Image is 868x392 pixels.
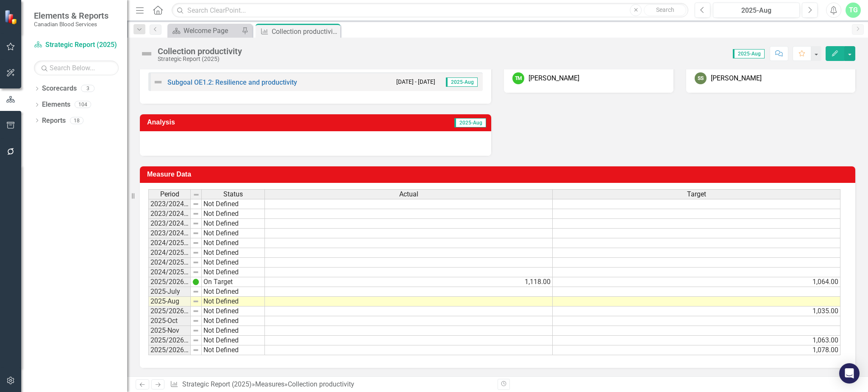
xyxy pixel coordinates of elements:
td: Not Defined [202,297,265,306]
td: 1,064.00 [553,277,840,287]
td: Not Defined [202,268,265,277]
img: 8DAGhfEEPCf229AAAAAElFTkSuQmCC [192,249,199,256]
div: 3 [81,85,95,92]
div: [PERSON_NAME] [529,74,579,83]
td: Not Defined [202,209,265,219]
td: 1,078.00 [553,345,840,355]
td: 2025-Aug [148,297,191,306]
div: SS [695,72,707,84]
img: 8DAGhfEEPCf229AAAAAElFTkSuQmCC [192,240,199,246]
td: 1,118.00 [265,277,553,287]
div: TM [512,72,524,84]
span: Period [160,190,179,198]
td: 2024/2025 Q4 [148,268,191,277]
td: 2025-July [148,287,191,297]
td: 2023/2024 Q2 [148,209,191,219]
div: Open Intercom Messenger [839,363,860,384]
div: Collection productivity [272,26,338,37]
input: Search Below... [34,61,119,75]
td: 2025/2026 Q3 [148,336,191,345]
td: Not Defined [202,345,265,355]
small: [DATE] - [DATE] [396,78,435,86]
img: 8DAGhfEEPCf229AAAAAElFTkSuQmCC [192,337,199,344]
img: 8DAGhfEEPCf229AAAAAElFTkSuQmCC [193,191,200,198]
td: Not Defined [202,248,265,258]
td: 2023/2024 Q4 [148,229,191,238]
td: Not Defined [202,316,265,326]
a: Reports [42,116,66,126]
span: Search [656,6,674,13]
span: 2025-Aug [446,77,478,87]
a: Measures [255,380,284,388]
h3: Measure Data [147,171,851,178]
span: Elements & Reports [34,11,108,21]
a: Welcome Page [170,25,239,36]
a: Subgoal OE1.2: Resilience and productivity [167,78,297,86]
td: Not Defined [202,219,265,229]
h3: Analysis [147,119,304,126]
small: Canadian Blood Services [34,21,108,28]
div: 2025-Aug [716,6,797,16]
a: Strategic Report (2025) [34,40,119,50]
div: Welcome Page [184,25,239,36]
img: 8DAGhfEEPCf229AAAAAElFTkSuQmCC [192,327,199,334]
img: 8DAGhfEEPCf229AAAAAElFTkSuQmCC [192,269,199,276]
td: On Target [202,277,265,287]
img: 8DAGhfEEPCf229AAAAAElFTkSuQmCC [192,298,199,305]
img: IjK2lU6JAAAAAElFTkSuQmCC [192,279,199,285]
img: 8DAGhfEEPCf229AAAAAElFTkSuQmCC [192,308,199,315]
td: 2024/2025 Q2 [148,248,191,258]
div: 104 [75,101,91,108]
img: 8DAGhfEEPCf229AAAAAElFTkSuQmCC [192,230,199,237]
div: Collection productivity [158,47,242,56]
img: 8DAGhfEEPCf229AAAAAElFTkSuQmCC [192,347,199,353]
span: Target [687,190,706,198]
td: 2025/2026 Q1 [148,277,191,287]
td: 2025/2026 Q2 [148,306,191,316]
div: » » [170,380,491,389]
td: Not Defined [202,238,265,248]
button: TG [846,3,861,18]
img: 8DAGhfEEPCf229AAAAAElFTkSuQmCC [192,288,199,295]
button: 2025-Aug [713,3,800,18]
td: 2023/2024 Q1 [148,199,191,209]
td: 2024/2025 Q3 [148,258,191,268]
span: 2025-Aug [733,49,765,58]
td: 2025-Oct [148,316,191,326]
td: 2025/2026 Q4 [148,345,191,355]
div: Collection productivity [288,380,354,388]
img: 8DAGhfEEPCf229AAAAAElFTkSuQmCC [192,220,199,227]
a: Scorecards [42,84,77,94]
td: 1,035.00 [553,306,840,316]
button: Search [644,4,686,16]
td: Not Defined [202,326,265,336]
td: Not Defined [202,199,265,209]
div: 18 [70,117,83,124]
input: Search ClearPoint... [172,3,688,18]
td: Not Defined [202,306,265,316]
img: Not Defined [140,47,153,61]
a: Elements [42,100,70,110]
td: 2024/2025 Q1 [148,238,191,248]
a: Strategic Report (2025) [182,380,252,388]
div: [PERSON_NAME] [711,74,762,83]
td: Not Defined [202,229,265,238]
span: Status [223,190,243,198]
td: Not Defined [202,258,265,268]
td: 1,063.00 [553,336,840,345]
span: 2025-Aug [454,118,486,127]
img: 8DAGhfEEPCf229AAAAAElFTkSuQmCC [192,317,199,324]
td: Not Defined [202,287,265,297]
td: Not Defined [202,336,265,345]
span: Actual [399,190,418,198]
div: Strategic Report (2025) [158,56,242,62]
img: ClearPoint Strategy [4,10,19,25]
td: 2023/2024 Q3 [148,219,191,229]
img: 8DAGhfEEPCf229AAAAAElFTkSuQmCC [192,210,199,217]
img: Not Defined [153,77,163,87]
img: 8DAGhfEEPCf229AAAAAElFTkSuQmCC [192,259,199,266]
td: 2025-Nov [148,326,191,336]
img: 8DAGhfEEPCf229AAAAAElFTkSuQmCC [192,201,199,207]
